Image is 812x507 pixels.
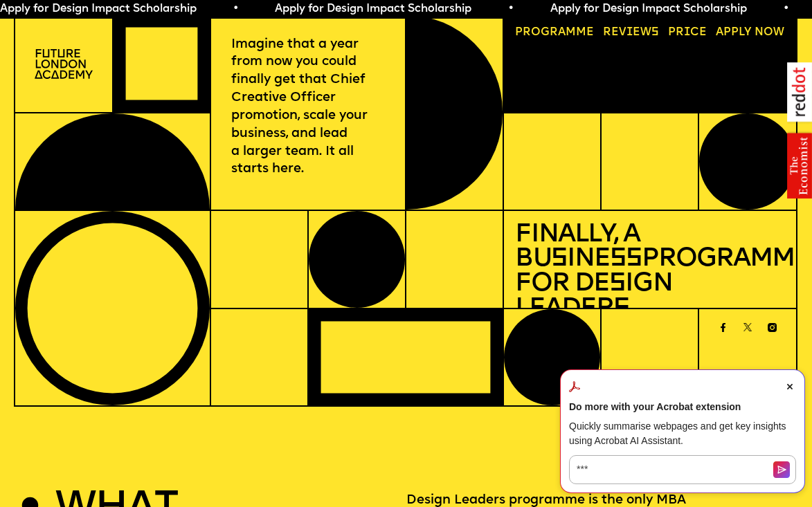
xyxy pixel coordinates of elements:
a: Apply now [710,21,790,44]
p: Imagine that a year from now you could finally get that Chief Creative Officer promotion, scale y... [231,36,385,179]
span: s [609,271,625,297]
a: Reviews [597,21,665,44]
span: s [613,296,629,322]
span: a [558,27,566,38]
span: ss [610,246,642,272]
span: • [225,3,231,15]
span: • [775,3,782,15]
span: A [716,27,723,38]
a: Price [662,21,712,44]
span: • [500,3,506,15]
a: Programme [509,21,599,44]
h1: Finally, a Bu ine Programme for De ign Leader [515,223,784,322]
span: s [551,246,567,272]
